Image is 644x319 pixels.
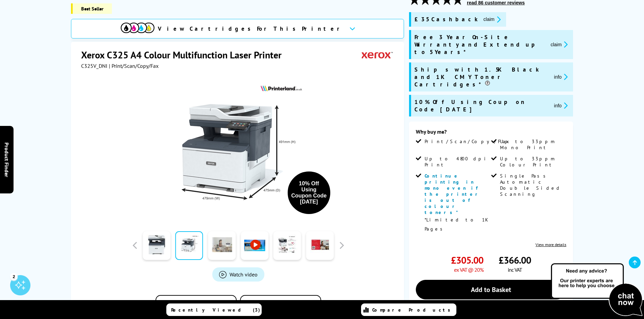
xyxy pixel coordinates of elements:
span: Single Pass Automatic Double Sided Scanning [500,173,565,197]
span: £366.00 [499,254,531,266]
div: 2 [10,273,18,280]
span: Compare Products [372,307,454,313]
a: View more details [535,242,566,247]
span: View Cartridges For This Printer [158,25,344,32]
span: Ships with 1.5K Black and 1K CMY Toner Cartridges* [414,66,549,88]
span: Free 3 Year On-Site Warranty and Extend up to 5 Years* [414,33,545,56]
span: inc VAT [508,266,522,273]
span: £305.00 [451,254,483,266]
button: In the Box [240,295,321,314]
img: Open Live Chat window [549,262,644,318]
button: promo-description [481,16,503,23]
p: *Limited to 1K Pages [425,215,490,234]
span: Watch video [230,271,258,278]
span: Product Finder [3,142,10,177]
img: Xerox C325 Thumbnail [172,83,305,215]
img: cmyk-icon.svg [121,23,154,33]
span: £35 Cashback [414,16,478,23]
span: | Print/Scan/Copy/Fax [109,62,159,69]
a: Product_All_Videos [212,267,264,282]
span: Continue printing in mono even if the printer is out of colour toners* [425,173,481,215]
span: Recently Viewed (3) [171,307,260,313]
span: 10% Off Using Coupon Code [DATE] [414,98,549,113]
span: Up to 33ppm Colour Print [500,156,565,168]
span: ex VAT @ 20% [454,266,483,273]
button: Add to Compare [156,295,237,314]
button: promo-description [552,102,570,109]
span: Up to 4800 dpi Print [425,156,490,168]
span: C325V_DNI [81,62,108,69]
a: Compare Products [361,303,456,316]
span: Best Seller [71,3,112,14]
div: Why buy me? [416,128,566,138]
a: Add to Basket [416,280,566,299]
h1: Xerox C325 A4 Colour Multifunction Laser Printer [81,49,288,61]
img: Xerox [362,49,393,61]
div: 10% Off Using Coupon Code [DATE] [291,181,327,205]
button: promo-description [552,73,570,81]
span: Up to 33ppm Mono Print [500,138,565,151]
span: Print/Scan/Copy/Fax [425,138,511,144]
button: promo-description [549,41,570,48]
a: Recently Viewed (3) [166,303,262,316]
